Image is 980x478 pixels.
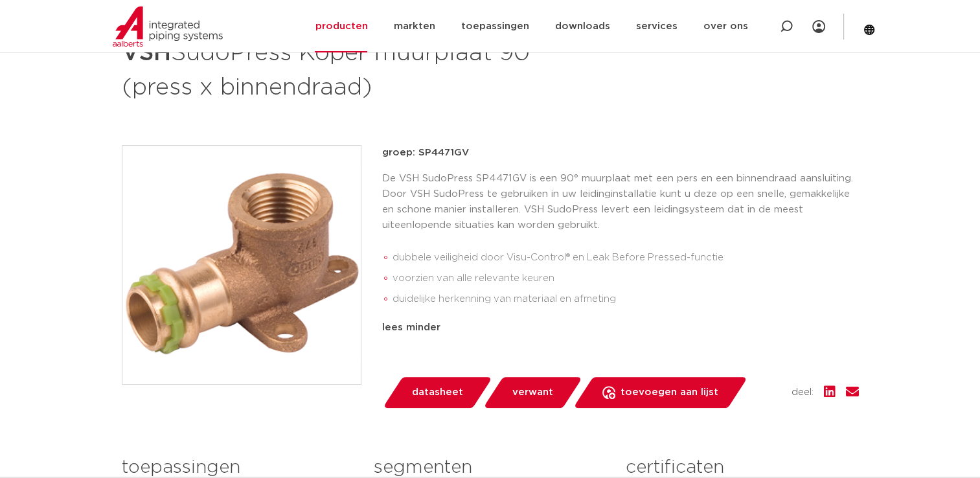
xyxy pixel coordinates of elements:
p: De VSH SudoPress SP4471GV is een 90° muurplaat met een pers en een binnendraad aansluiting. Door ... [382,171,859,233]
div: lees minder [382,320,859,336]
p: groep: SP4471GV [382,145,859,161]
span: datasheet [412,382,463,403]
a: verwant [483,377,582,408]
strong: VSH [122,41,171,65]
a: datasheet [382,377,492,408]
li: dubbele veiligheid door Visu-Control® en Leak Before Pressed-functie [393,247,859,268]
li: voorzien van alle relevante keuren [393,268,859,289]
span: verwant [512,382,553,403]
li: duidelijke herkenning van materiaal en afmeting [393,289,859,310]
img: Product Image for VSH SudoPress Koper muurplaat 90° (press x binnendraad) [122,146,361,384]
span: deel: [792,385,814,400]
h1: SudoPress Koper muurplaat 90° (press x binnendraad) [122,34,608,104]
span: toevoegen aan lijst [621,382,718,403]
